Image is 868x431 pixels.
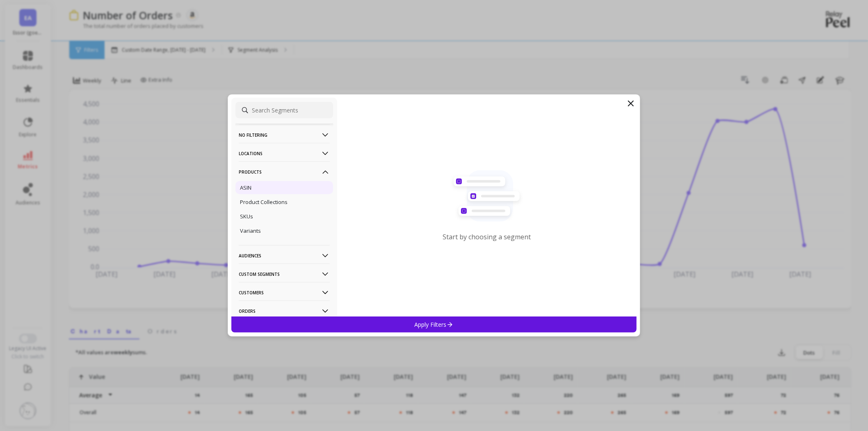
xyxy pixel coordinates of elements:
p: Custom Segments [239,264,330,284]
p: SKUs [240,213,253,220]
p: Orders [239,300,330,321]
p: Product Collections [240,198,288,206]
p: No filtering [239,124,330,145]
p: Customers [239,282,330,303]
p: Apply Filters [415,321,454,328]
p: Start by choosing a segment [443,232,531,241]
p: Locations [239,143,330,164]
p: Variants [240,227,261,234]
input: Search Segments [235,102,333,118]
p: ASIN [240,184,251,191]
p: Audiences [239,245,330,266]
p: Products [239,161,330,182]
